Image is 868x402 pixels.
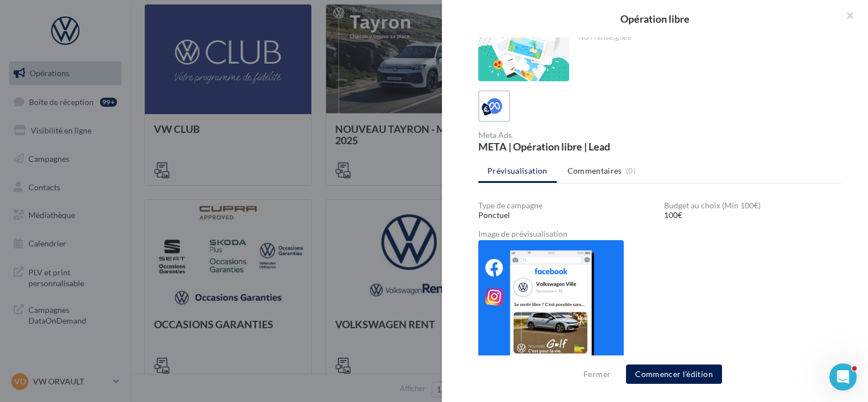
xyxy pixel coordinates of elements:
[664,202,841,210] div: Budget au choix (Min 100€)
[578,32,832,43] div: Non renseignée
[626,365,722,384] button: Commencer l'édition
[626,166,636,175] span: (0)
[478,240,624,367] img: 4aa60d2d72a41187585649801794e35e.png
[478,141,655,152] div: META | Opération libre | Lead
[478,230,841,238] div: Image de prévisualisation
[567,165,622,177] span: Commentaires
[460,14,850,24] div: Opération libre
[664,210,841,221] div: 100€
[478,210,655,221] div: Ponctuel
[478,131,655,139] div: Meta Ads
[579,367,615,381] button: Fermer
[478,202,655,210] div: Type de campagne
[829,363,857,391] iframe: Intercom live chat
